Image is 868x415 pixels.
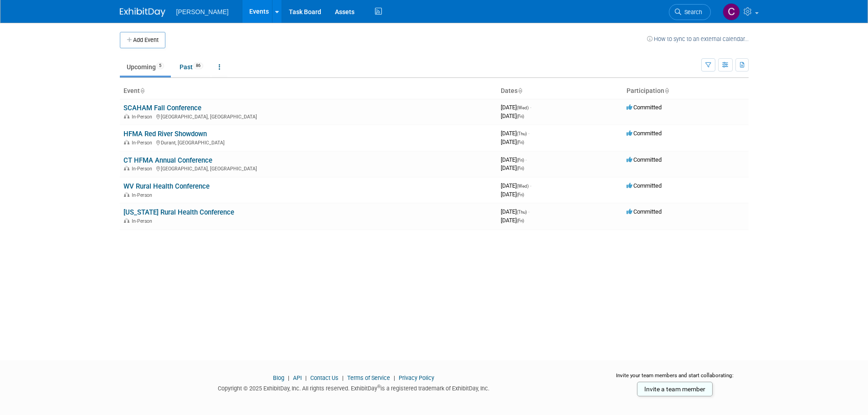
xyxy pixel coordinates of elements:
[517,166,524,171] span: (Fri)
[627,130,662,137] span: Committed
[193,62,203,69] span: 86
[123,182,210,190] a: WV Rural Health Conference
[623,83,749,99] th: Participation
[123,113,493,120] div: [GEOGRAPHIC_DATA], [GEOGRAPHIC_DATA]
[123,164,493,172] div: [GEOGRAPHIC_DATA], [GEOGRAPHIC_DATA]
[528,130,529,137] span: -
[501,164,524,171] span: [DATE]
[132,114,155,120] span: In-Person
[517,114,524,119] span: (Fri)
[517,210,527,215] span: (Thu)
[377,384,380,389] sup: ®
[347,374,390,381] a: Terms of Service
[501,104,531,111] span: [DATE]
[497,83,623,99] th: Dates
[132,166,155,172] span: In-Person
[723,3,740,20] img: Chris Cobb
[517,131,527,136] span: (Thu)
[647,36,749,42] a: How to sync to an external calendar...
[525,156,527,163] span: -
[156,62,164,69] span: 5
[501,130,529,137] span: [DATE]
[681,9,702,15] span: Search
[140,87,144,94] a: Sort by Event Name
[124,192,129,197] img: In-Person Event
[120,382,588,393] div: Copyright © 2025 ExhibitDay, Inc. All rights reserved. ExhibitDay is a registered trademark of Ex...
[669,4,711,20] a: Search
[530,104,531,111] span: -
[501,113,524,119] span: [DATE]
[501,182,531,189] span: [DATE]
[517,184,529,189] span: (Wed)
[176,8,229,15] span: [PERSON_NAME]
[530,182,531,189] span: -
[518,87,522,94] a: Sort by Start Date
[501,191,524,198] span: [DATE]
[293,374,302,381] a: API
[399,374,434,381] a: Privacy Policy
[517,218,524,223] span: (Fri)
[132,140,155,146] span: In-Person
[664,87,669,94] a: Sort by Participation Type
[627,156,662,163] span: Committed
[123,156,212,164] a: CT HFMA Annual Conference
[601,372,749,385] div: Invite your team members and start collaborating:
[340,374,346,381] span: |
[517,140,524,145] span: (Fri)
[124,140,129,144] img: In-Person Event
[528,208,529,215] span: -
[286,374,292,381] span: |
[132,192,155,198] span: In-Person
[501,138,524,145] span: [DATE]
[501,156,527,163] span: [DATE]
[124,114,129,118] img: In-Person Event
[310,374,339,381] a: Contact Us
[517,158,524,163] span: (Fri)
[123,208,234,216] a: [US_STATE] Rural Health Conference
[120,32,165,48] button: Add Event
[132,218,155,224] span: In-Person
[120,58,171,76] a: Upcoming5
[627,208,662,215] span: Committed
[517,192,524,197] span: (Fri)
[501,208,529,215] span: [DATE]
[627,104,662,111] span: Committed
[391,374,397,381] span: |
[273,374,284,381] a: Blog
[501,217,524,224] span: [DATE]
[120,8,165,17] img: ExhibitDay
[124,166,129,170] img: In-Person Event
[517,105,529,110] span: (Wed)
[637,382,713,396] a: Invite a team member
[173,58,210,76] a: Past86
[124,218,129,223] img: In-Person Event
[123,104,201,112] a: SCAHAM Fall Conference
[120,83,497,99] th: Event
[123,130,207,138] a: HFMA Red River Showdown
[303,374,309,381] span: |
[627,182,662,189] span: Committed
[123,138,493,146] div: Durant, [GEOGRAPHIC_DATA]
